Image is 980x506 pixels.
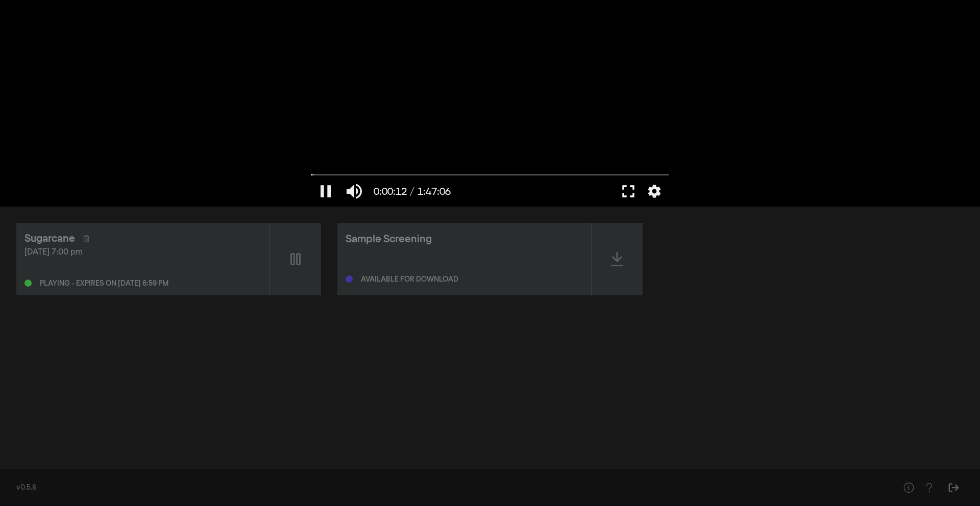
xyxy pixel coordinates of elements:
[24,246,261,259] div: [DATE] 7:00 pm
[346,232,432,247] div: Sample Screening
[943,477,964,498] button: Sign Out
[40,280,168,287] div: Playing - expires on [DATE] 6:59 pm
[16,483,878,493] div: v0.5.8
[898,477,919,498] button: Help
[340,176,369,207] button: Mute
[311,176,340,207] button: Pause
[919,477,939,498] button: Help
[614,176,643,207] button: Full screen
[361,276,458,283] div: Available for download
[369,176,456,207] button: 0:00:12 / 1:47:06
[643,176,666,207] button: More settings
[24,231,75,246] div: Sugarcane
